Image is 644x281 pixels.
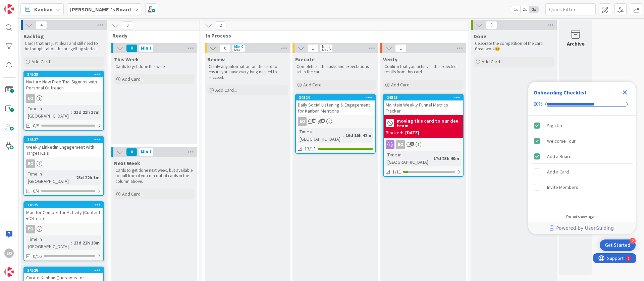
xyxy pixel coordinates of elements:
span: 1x [511,6,520,13]
div: Footer [528,222,636,234]
div: Daily Social Listening & Engagement for Kanban Mentions [296,100,375,115]
span: 0 [126,148,138,156]
span: Add Card... [215,87,237,93]
div: 24527 [24,137,103,143]
p: Complete all the tasks and expectations set in the card. [297,64,374,75]
span: Add Card... [391,82,413,88]
div: Time in [GEOGRAPHIC_DATA] [386,151,431,166]
div: Maintain Weekly Funnel Metrics Tracker [384,100,463,115]
div: 24528Nurture New Free Trial Signups with Personal Outreach [24,71,103,92]
div: 1 [35,3,37,8]
span: 😊 [495,46,500,52]
div: EO [298,117,307,126]
span: 0 [122,21,133,29]
div: 23d 22h 1m [74,174,101,181]
span: 2x [520,6,529,13]
div: EO [24,159,103,168]
div: Add a Card is incomplete. [531,164,633,179]
span: : [71,109,72,116]
div: Time in [GEOGRAPHIC_DATA] [26,105,71,120]
span: Add Card... [482,59,503,65]
b: moving this card to our dev team [397,119,461,128]
span: 1/11 [392,168,401,175]
img: Visit kanbanzone.com [4,4,14,14]
div: 24525Monitor Competitor Activity (Content + Offers) [24,202,103,223]
input: Quick Filter... [545,3,596,15]
div: Add a Board [547,152,572,160]
div: Welcome Tour [547,137,576,145]
span: Add Card... [303,82,325,88]
div: Close Checklist [620,87,630,98]
div: Sign Up is complete. [531,118,633,133]
p: Cards that are just ideas and still need to be thought about before getting started. [25,41,103,52]
span: Add Card... [122,76,144,82]
span: 1 [307,44,319,52]
a: Powered by UserGuiding [532,222,632,234]
div: Onboarding Checklist [534,88,587,96]
p: Cards to get done this week. [115,64,193,69]
div: Nurture New Free Trial Signups with Personal Outreach [24,77,103,92]
span: 0/4 [33,188,39,195]
div: Archive [567,40,585,48]
div: 24527 [27,137,103,142]
p: Celebrate the competition of the card. Great work [475,41,553,52]
span: 13/13 [305,145,316,152]
b: [PERSON_NAME]'s Board [70,6,131,13]
div: EO [384,140,463,149]
span: Ready [112,32,191,39]
span: 2 [215,21,226,29]
span: Execute [295,56,315,63]
span: 0 [126,44,138,52]
div: Checklist Container [528,82,636,234]
div: Add a Board is complete. [531,149,633,164]
div: 24523 [387,95,463,100]
div: 24523Maintain Weekly Funnel Metrics Tracker [384,94,463,115]
span: In Process [206,32,460,39]
span: 6 [410,142,414,146]
p: Confirm that you achieved the expected results from this card. [384,64,462,75]
div: Checklist items [528,116,636,210]
div: 60% [534,101,543,107]
div: 16d 15h 42m [344,132,373,139]
div: Max 2 [322,48,331,52]
span: 28 [312,119,316,123]
div: 24527Weekly LinkedIn Engagement with Target ICPs [24,137,103,157]
span: 0/16 [33,253,42,260]
div: 17d 23h 40m [432,155,461,162]
span: Backlog [23,33,44,40]
div: Checklist progress: 60% [534,101,630,107]
div: 24523 [384,94,463,100]
span: : [73,174,74,181]
div: 24525 [24,202,103,208]
div: [DATE] [405,129,419,136]
div: Weekly LinkedIn Engagement with Target ICPs [24,143,103,157]
div: EO [26,225,35,233]
div: EO [24,94,103,103]
p: Clarify any information on the card to ensure you have everything needed to succeed. [209,64,286,80]
span: Kanban [34,5,53,13]
span: 0 [219,44,231,52]
span: Add Card... [32,59,53,65]
div: 23d 22h 18m [72,239,101,247]
div: Do not show again [566,214,598,219]
div: Min 0 [234,45,243,48]
div: EO [396,140,405,149]
div: Add a Card [547,168,569,176]
div: EO [26,94,35,103]
span: Next Week [114,160,140,166]
div: Time in [GEOGRAPHIC_DATA] [26,170,73,185]
div: Min 1 [322,45,330,48]
div: EO [24,225,103,233]
span: : [431,155,432,162]
div: EO [26,159,35,168]
img: avatar [4,267,14,277]
div: Blocked: [386,129,403,136]
span: 1 [395,44,407,52]
div: Monitor Competitor Activity (Content + Offers) [24,208,103,223]
div: Time in [GEOGRAPHIC_DATA] [26,235,71,250]
div: Welcome Tour is complete. [531,134,633,148]
span: Powered by UserGuiding [556,224,614,232]
span: Review [207,56,225,63]
div: Time in [GEOGRAPHIC_DATA] [298,128,343,143]
div: 24524 [296,94,375,100]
